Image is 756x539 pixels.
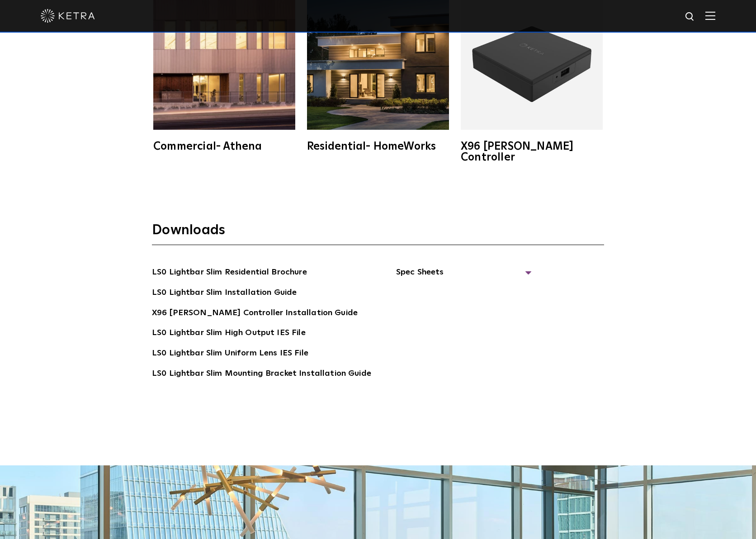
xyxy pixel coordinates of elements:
a: LS0 Lightbar Slim Uniform Lens IES File [152,347,308,361]
a: LS0 Lightbar Slim High Output IES File [152,326,306,341]
div: X96 [PERSON_NAME] Controller [461,141,603,163]
a: LS0 Lightbar Slim Residential Brochure [152,266,307,280]
img: ketra-logo-2019-white [41,9,95,23]
div: Commercial- Athena [153,141,295,152]
h3: Downloads [152,222,604,245]
div: Residential- HomeWorks [307,141,449,152]
a: X96 [PERSON_NAME] Controller Installation Guide [152,307,358,321]
a: LS0 Lightbar Slim Mounting Bracket Installation Guide [152,367,371,382]
a: LS0 Lightbar Slim Installation Guide [152,286,297,301]
span: Spec Sheets [396,266,532,286]
img: search icon [685,11,696,23]
img: Hamburger%20Nav.svg [705,11,715,20]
